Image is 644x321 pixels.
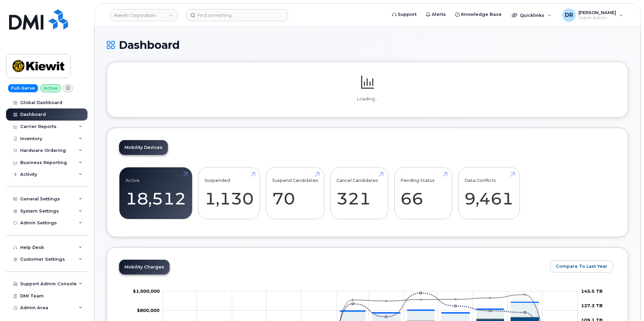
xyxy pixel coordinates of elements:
[126,171,186,216] a: Active 18,512
[400,171,446,216] a: Pending Status 66
[137,308,159,313] tspan: $800,000
[581,288,603,294] tspan: 145.5 TB
[272,171,318,216] a: Suspend Candidates 70
[205,171,254,216] a: Suspended 1,130
[119,140,168,155] a: Mobility Devices
[550,260,613,272] button: Compare To Last Year
[119,260,170,275] a: Mobility Charges
[107,39,628,51] h1: Dashboard
[336,171,382,216] a: Cancel Candidates 321
[137,308,159,313] g: $0
[133,288,160,294] g: $0
[464,171,513,216] a: Data Conflicts 9,461
[133,288,160,294] tspan: $1,000,000
[556,263,607,269] span: Compare To Last Year
[581,303,603,308] tspan: 127.3 TB
[119,96,616,102] p: Loading...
